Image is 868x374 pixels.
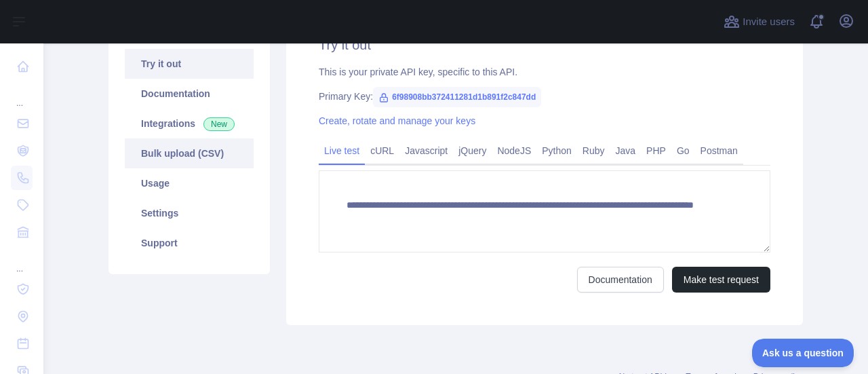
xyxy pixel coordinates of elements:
a: Support [125,228,254,258]
a: jQuery [453,140,492,162]
a: Documentation [125,79,254,109]
a: Java [610,140,642,162]
a: Integrations New [125,109,254,138]
a: Usage [125,168,254,198]
a: Javascript [399,140,453,162]
a: cURL [365,140,399,162]
h2: Try it out [319,35,770,54]
div: ... [11,247,33,274]
a: Python [536,140,577,162]
a: Go [671,140,695,162]
a: Live test [319,140,365,162]
a: Settings [125,198,254,228]
a: Documentation [577,267,664,293]
span: Invite users [743,14,795,30]
span: 6f98908bb372411281d1b891f2c847dd [373,87,541,107]
a: Ruby [577,140,610,162]
a: NodeJS [492,140,536,162]
div: Primary Key: [319,90,770,103]
span: New [203,117,235,131]
button: Invite users [721,11,797,33]
iframe: Toggle Customer Support [752,339,854,367]
a: PHP [641,140,671,162]
a: Bulk upload (CSV) [125,138,254,168]
div: ... [11,81,33,109]
button: Make test request [672,267,770,293]
a: Create, rotate and manage your keys [319,115,475,126]
div: This is your private API key, specific to this API. [319,65,770,79]
a: Postman [695,140,743,162]
a: Try it out [125,49,254,79]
